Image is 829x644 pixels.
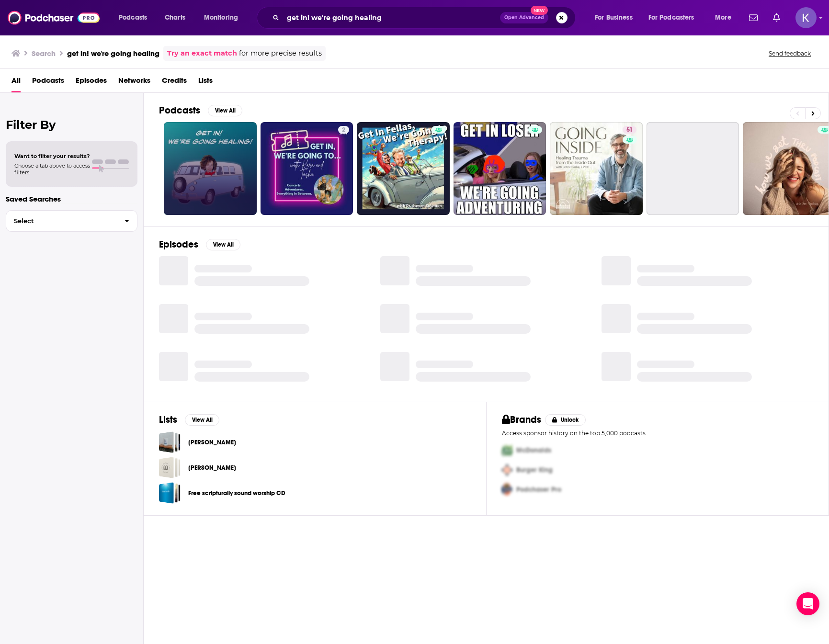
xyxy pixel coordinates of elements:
[6,118,137,132] h2: Filter By
[648,11,694,24] span: For Podcasters
[266,7,585,29] div: Search podcasts, credits, & more...
[642,10,708,25] button: open menu
[11,73,21,92] a: All
[796,592,819,615] div: Open Intercom Messenger
[159,457,181,478] a: Fernando Ortega
[159,104,242,116] a: PodcastsView All
[550,122,643,215] a: 51
[204,11,238,24] span: Monitoring
[67,49,159,58] h3: get in! we're going healing
[188,463,236,473] a: [PERSON_NAME]
[623,126,636,134] a: 51
[502,429,814,437] p: Access sponsor history on the top 5,000 podcasts.
[8,9,100,27] img: Podchaser - Follow, Share and Rate Podcasts
[795,7,817,28] span: Logged in as kpearson13190
[159,414,219,426] a: ListsView All
[239,48,322,59] span: for more precise results
[118,73,150,92] a: Networks
[159,238,240,250] a: EpisodesView All
[595,11,633,24] span: For Business
[159,10,191,25] a: Charts
[197,10,250,25] button: open menu
[516,466,553,474] span: Burger King
[745,10,761,26] a: Show notifications dropdown
[516,446,551,454] span: McDonalds
[500,12,548,23] button: Open AdvancedNew
[6,194,137,203] p: Saved Searches
[185,414,219,426] button: View All
[342,125,345,135] span: 2
[188,437,236,448] a: [PERSON_NAME]
[588,10,645,25] button: open menu
[206,239,240,250] button: View All
[531,6,548,15] span: New
[766,49,814,57] button: Send feedback
[119,11,147,24] span: Podcasts
[626,125,633,135] span: 51
[708,10,743,25] button: open menu
[261,122,353,215] a: 2
[769,10,784,26] a: Show notifications dropdown
[545,414,586,426] button: Unlock
[498,480,516,499] img: Third Pro Logo
[504,15,544,20] span: Open Advanced
[795,7,817,28] img: User Profile
[502,414,542,426] h2: Brands
[283,10,500,25] input: Search podcasts, credits, & more...
[32,49,56,58] h3: Search
[159,104,200,116] h2: Podcasts
[198,73,213,92] a: Lists
[498,460,516,480] img: Second Pro Logo
[167,48,237,59] a: Try an exact match
[516,486,561,494] span: Podchaser Pro
[159,431,181,453] a: Justin Peters
[6,218,117,224] span: Select
[6,210,137,232] button: Select
[498,441,516,460] img: First Pro Logo
[159,238,198,250] h2: Episodes
[32,73,64,92] a: Podcasts
[159,414,177,426] h2: Lists
[159,482,181,504] a: Free scripturally sound worship CD
[112,10,159,25] button: open menu
[14,162,90,176] span: Choose a tab above to access filters.
[76,73,107,92] a: Episodes
[715,11,731,24] span: More
[188,488,285,498] a: Free scripturally sound worship CD
[208,105,242,116] button: View All
[338,126,349,134] a: 2
[795,7,817,28] button: Show profile menu
[162,73,187,92] a: Credits
[165,11,185,24] span: Charts
[14,153,90,159] span: Want to filter your results?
